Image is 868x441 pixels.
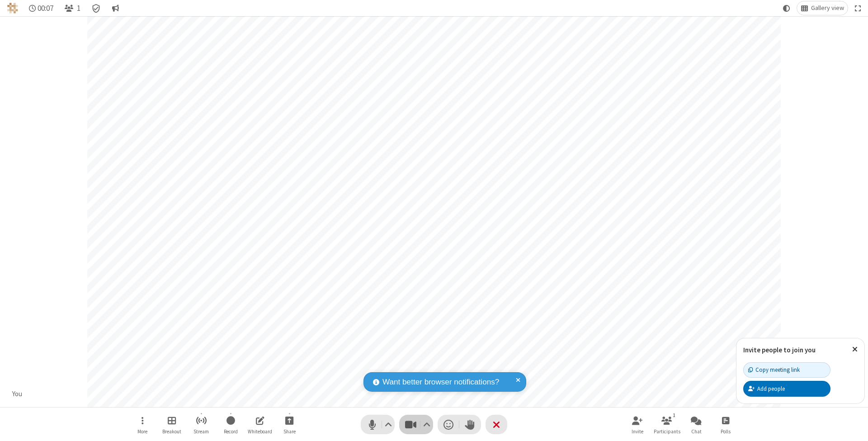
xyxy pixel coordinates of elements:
button: Raise hand [459,415,481,434]
button: Fullscreen [851,1,865,15]
label: Invite people to join you [743,346,816,354]
button: Open menu [129,412,156,437]
button: Copy meeting link [743,362,830,378]
span: Breakout [162,429,181,434]
button: Invite participants (⌘+Shift+I) [624,412,651,437]
button: Send a reaction [438,415,459,434]
button: Close popover [845,338,864,360]
div: Copy meeting link [748,365,800,374]
span: Whiteboard [248,429,272,434]
button: Manage Breakout Rooms [158,412,185,437]
button: End or leave meeting [486,415,507,434]
button: Open poll [712,412,739,437]
button: Open participant list [61,1,84,15]
button: Open shared whiteboard [246,412,274,437]
div: Meeting details Encryption enabled [88,1,105,15]
span: Gallery view [811,5,844,12]
span: Want better browser notifications? [382,376,499,388]
span: Participants [654,429,680,434]
span: Invite [632,429,643,434]
button: Start streaming [188,412,215,437]
button: Change layout [797,1,848,15]
span: Record [224,429,238,434]
div: Timer [25,1,57,15]
button: Using system theme [779,1,794,15]
button: Add people [743,381,830,396]
button: Conversation [108,1,123,15]
span: 1 [77,4,80,13]
span: Polls [721,429,731,434]
span: More [137,429,147,434]
button: Audio settings [382,415,395,434]
img: QA Selenium DO NOT DELETE OR CHANGE [7,3,18,14]
button: Mute (⌘+Shift+A) [361,415,395,434]
div: You [9,389,26,399]
button: Stop video (⌘+Shift+V) [399,415,433,434]
button: Open chat [683,412,710,437]
button: Video setting [421,415,433,434]
button: Start sharing [276,412,303,437]
div: 1 [670,411,678,419]
span: Chat [691,429,702,434]
span: Stream [193,429,209,434]
span: Share [283,429,296,434]
span: 00:07 [38,4,53,13]
button: Open participant list [653,412,680,437]
button: Start recording [217,412,244,437]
